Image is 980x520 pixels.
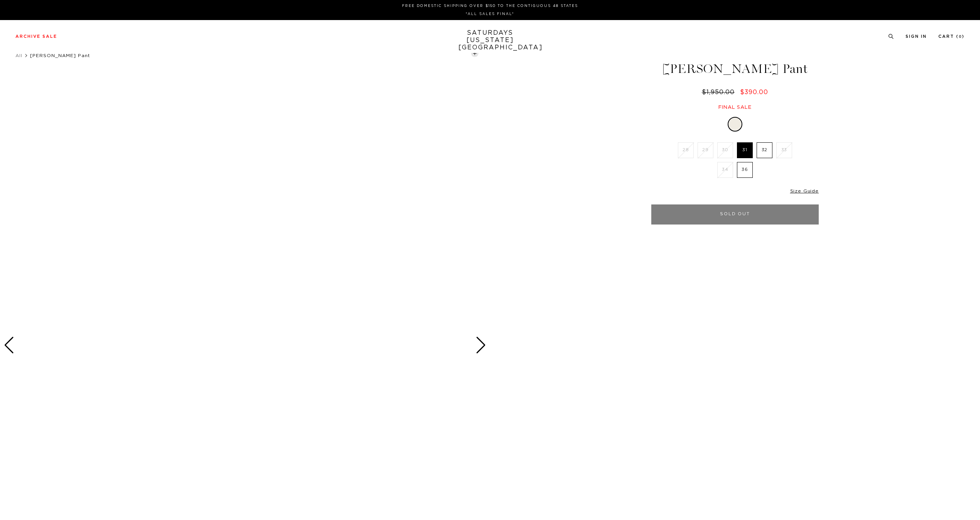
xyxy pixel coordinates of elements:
a: Archive Sale [15,34,57,39]
small: 0 [959,35,962,39]
del: $1,950.00 [702,89,738,95]
div: Final sale [650,104,820,111]
label: 32 [757,142,772,158]
a: SATURDAYS[US_STATE][GEOGRAPHIC_DATA] [458,29,522,51]
p: FREE DOMESTIC SHIPPING OVER $150 TO THE CONTIGUOUS 48 STATES [19,3,961,9]
label: 31 [737,142,753,158]
span: $390.00 [740,89,768,95]
a: Sign In [906,34,927,39]
h1: [PERSON_NAME] Pant [650,62,820,75]
a: Cart (0) [938,34,965,39]
label: 36 [737,162,753,178]
a: All [15,53,22,58]
span: [PERSON_NAME] Pant [30,53,90,58]
a: Size Guide [790,189,819,193]
p: *ALL SALES FINAL* [19,11,961,17]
